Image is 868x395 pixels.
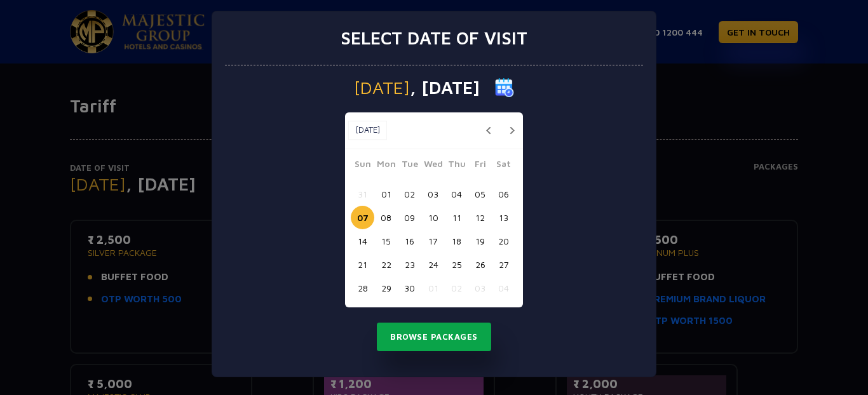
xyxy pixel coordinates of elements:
button: 23 [398,253,421,276]
span: Tue [398,157,421,175]
button: 29 [374,276,398,300]
button: [DATE] [348,121,387,140]
button: 15 [374,229,398,253]
button: 26 [468,253,492,276]
span: , [DATE] [410,79,480,97]
button: 27 [492,253,515,276]
button: 12 [468,206,492,229]
button: 31 [351,182,374,206]
button: 28 [351,276,374,300]
button: 01 [374,182,398,206]
button: 11 [445,206,468,229]
button: 25 [445,253,468,276]
button: 02 [445,276,468,300]
button: 14 [351,229,374,253]
button: 08 [374,206,398,229]
button: 04 [445,182,468,206]
h3: Select date of visit [341,27,527,49]
button: 17 [421,229,445,253]
button: 09 [398,206,421,229]
span: Wed [421,157,445,175]
span: Fri [468,157,492,175]
span: Sun [351,157,374,175]
span: Mon [374,157,398,175]
button: 19 [468,229,492,253]
button: 20 [492,229,515,253]
button: 24 [421,253,445,276]
span: [DATE] [354,79,410,97]
button: 10 [421,206,445,229]
button: 03 [421,182,445,206]
button: 04 [492,276,515,300]
button: 16 [398,229,421,253]
button: 01 [421,276,445,300]
button: 03 [468,276,492,300]
button: 13 [492,206,515,229]
button: 02 [398,182,421,206]
span: Thu [445,157,468,175]
span: Sat [492,157,515,175]
button: 21 [351,253,374,276]
button: 05 [468,182,492,206]
button: 18 [445,229,468,253]
button: 07 [351,206,374,229]
img: calender icon [495,78,514,97]
button: 30 [398,276,421,300]
button: 06 [492,182,515,206]
button: Browse Packages [377,323,491,352]
button: 22 [374,253,398,276]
